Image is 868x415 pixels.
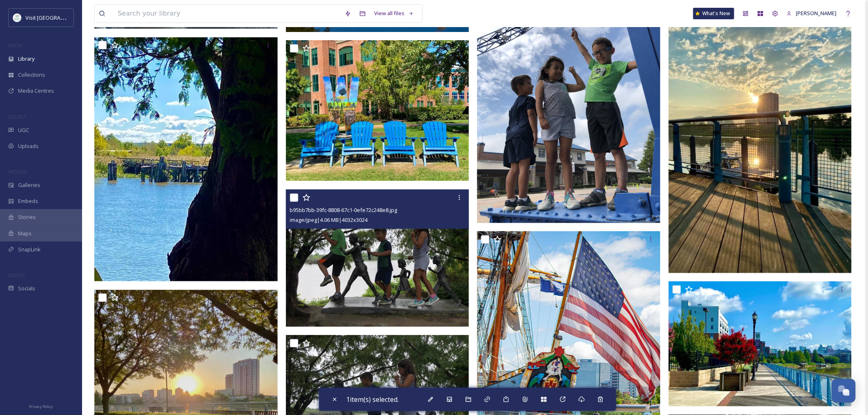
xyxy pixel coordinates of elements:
img: ade2a3a7-f7d1-e693-d0c4-77bad9bbf7f0.jpg [669,281,852,406]
span: Library [18,55,34,63]
a: View all files [370,5,418,21]
span: SOCIALS [8,272,25,278]
span: Uploads [18,142,39,150]
input: Search your library [114,5,340,23]
span: Media Centres [18,87,54,95]
span: WIDGETS [8,169,27,175]
a: What's New [693,8,734,19]
img: c88b096e-7566-abd4-0713-e63fac67310b.jpg [94,37,278,282]
span: b95bb7bb-39fc-8808-67c1-0efe72c248e8.jpg [290,206,397,214]
span: Collections [18,71,45,79]
span: UGC [18,126,29,134]
span: Privacy Policy [29,404,53,409]
img: download%20%281%29.jpeg [13,14,21,22]
a: Privacy Policy [29,401,53,411]
span: SnapLink [18,246,41,253]
span: Socials [18,285,35,292]
span: Galleries [18,181,40,189]
span: image/jpeg | 4.06 MB | 4032 x 3024 [290,216,368,223]
img: 4c1fa3e4-6943-bc4d-22be-7c016891818a.jpg [669,3,852,273]
img: b95bb7bb-39fc-8808-67c1-0efe72c248e8.jpg [286,189,469,327]
span: Embeds [18,197,38,205]
span: MEDIA [8,42,23,48]
span: [PERSON_NAME] [796,9,837,17]
span: Maps [18,230,32,237]
img: 43a3c497-42e9-dba2-91d0-4ab0796b6bf9.jpg [286,40,469,181]
span: Stories [18,213,36,221]
span: 1 item(s) selected. [346,395,399,404]
button: Open Chat [832,379,856,403]
a: [PERSON_NAME] [783,5,841,21]
span: Visit [GEOGRAPHIC_DATA] [25,14,89,21]
span: COLLECT [8,114,26,120]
